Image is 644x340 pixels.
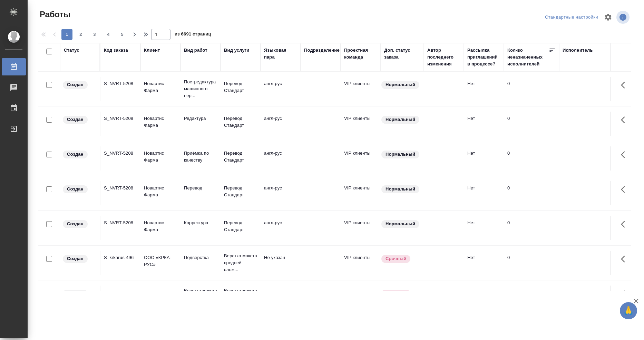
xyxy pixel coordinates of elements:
td: англ-рус [261,146,301,171]
div: Заказ еще не согласован с клиентом, искать исполнителей рано [62,289,96,298]
span: из 6691 страниц [175,30,211,40]
div: S_NVRT-5208 [104,219,137,226]
p: Создан [67,220,84,227]
td: VIP клиенты [341,286,381,310]
div: S_NVRT-5208 [104,185,137,192]
p: ООО «КРКА-РУС» [144,289,177,303]
div: Проектная команда [344,47,377,61]
p: Новартис Фарма [144,185,177,198]
p: Нормальный [386,81,415,88]
p: Перевод [184,185,217,192]
p: Новартис Фарма [144,219,177,233]
p: Создан [67,186,84,193]
button: 3 [89,29,100,40]
button: 🙏 [620,302,637,319]
div: Заказ еще не согласован с клиентом, искать исполнителей рано [62,80,96,90]
p: Нормальный [386,220,415,227]
p: Новартис Фарма [144,150,177,164]
button: Здесь прячутся важные кнопки [617,181,633,198]
div: Статус [64,47,79,54]
td: Нет [464,251,504,275]
td: англ-рус [261,181,301,205]
td: Нет [464,181,504,205]
button: Здесь прячутся важные кнопки [617,146,633,163]
p: Создан [67,290,84,297]
div: Доп. статус заказа [384,47,420,61]
span: Посмотреть информацию [616,11,631,24]
div: S_NVRT-5208 [104,80,137,87]
p: Создан [67,255,84,262]
td: Нет [464,216,504,240]
button: Здесь прячутся важные кнопки [617,251,633,267]
p: Создан [67,116,84,123]
td: 0 [504,146,559,171]
p: Постредактура машинного пер... [184,79,217,99]
div: Языковая пара [264,47,297,61]
button: Здесь прячутся важные кнопки [617,286,633,302]
p: Создан [67,81,84,88]
td: Не указан [261,251,301,275]
p: Подверстка [184,254,217,261]
div: Вид услуги [224,47,250,54]
p: Верстка макета средней слож... [224,253,257,273]
p: Приёмка по качеству [184,150,217,164]
span: 3 [89,31,100,38]
p: Перевод Стандарт [224,185,257,198]
td: 0 [504,286,559,310]
p: Перевод Стандарт [224,219,257,233]
span: 5 [117,31,128,38]
td: англ-рус [261,216,301,240]
div: Вид работ [184,47,207,54]
div: split button [543,12,600,23]
td: Нет [464,112,504,136]
div: S_NVRT-5208 [104,115,137,122]
p: Нормальный [386,151,415,158]
p: Нормальный [386,186,415,193]
div: Заказ еще не согласован с клиентом, искать исполнителей рано [62,254,96,264]
td: VIP клиенты [341,146,381,171]
button: Здесь прячутся важные кнопки [617,112,633,128]
td: Нет [464,286,504,310]
div: Заказ еще не согласован с клиентом, искать исполнителей рано [62,115,96,124]
td: Нет [464,77,504,101]
td: 0 [504,216,559,240]
div: Заказ еще не согласован с клиентом, искать исполнителей рано [62,150,96,159]
p: Перевод Стандарт [224,150,257,164]
td: 0 [504,112,559,136]
td: VIP клиенты [341,181,381,205]
p: Корректура [184,219,217,226]
div: Клиент [144,47,160,54]
td: 0 [504,251,559,275]
td: VIP клиенты [341,112,381,136]
button: 5 [117,29,128,40]
p: Верстка макета средней слож... [224,287,257,308]
span: 4 [103,31,114,38]
td: Не указан [261,286,301,310]
p: Срочный [386,290,406,297]
p: ООО «КРКА-РУС» [144,254,177,268]
div: Рассылка приглашений в процессе? [467,47,500,68]
p: Срочный [386,255,406,262]
p: Редактура [184,115,217,122]
div: Заказ еще не согласован с клиентом, искать исполнителей рано [62,185,96,194]
p: Перевод Стандарт [224,80,257,94]
span: Настроить таблицу [600,9,616,25]
div: S_krkarus-496 [104,289,137,296]
p: Перевод Стандарт [224,115,257,129]
button: Здесь прячутся важные кнопки [617,77,633,93]
button: 2 [75,29,86,40]
p: Новартис Фарма [144,80,177,94]
div: Кол-во неназначенных исполнителей [507,47,549,68]
div: Код заказа [104,47,128,54]
p: Создан [67,151,84,158]
button: Здесь прячутся важные кнопки [617,216,633,233]
span: 2 [75,31,86,38]
td: VIP клиенты [341,77,381,101]
td: англ-рус [261,77,301,101]
span: 🙏 [623,303,634,318]
td: VIP клиенты [341,216,381,240]
p: Новартис Фарма [144,115,177,129]
p: Нормальный [386,116,415,123]
td: VIP клиенты [341,251,381,275]
td: англ-рус [261,112,301,136]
